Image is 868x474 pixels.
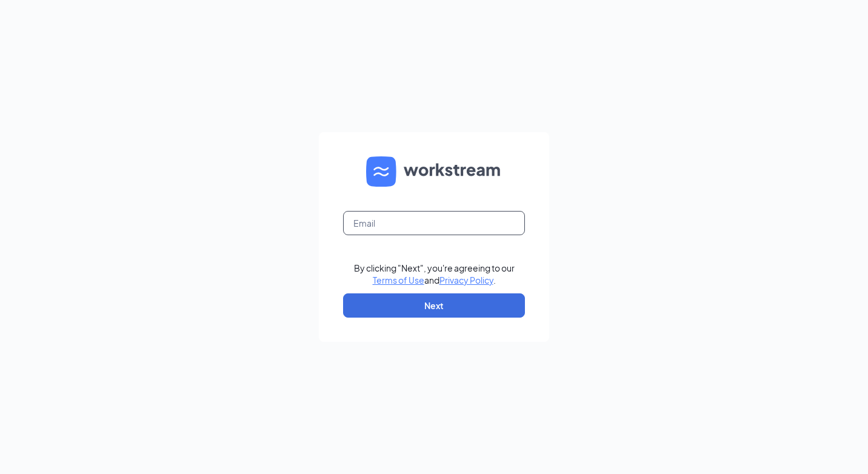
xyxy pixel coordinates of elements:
[373,275,424,285] a: Terms of Use
[343,293,525,318] button: Next
[366,156,502,187] img: WS logo and Workstream text
[354,262,515,286] div: By clicking "Next", you're agreeing to our and .
[439,275,493,285] a: Privacy Policy
[343,211,525,235] input: Email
